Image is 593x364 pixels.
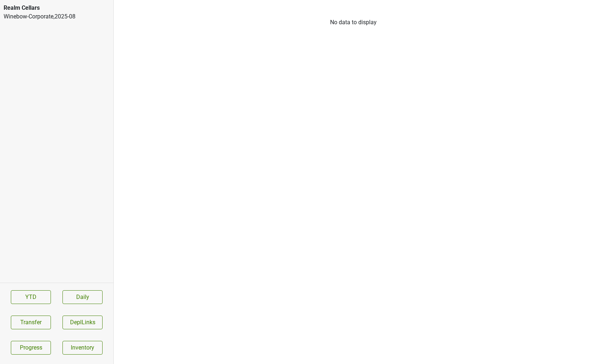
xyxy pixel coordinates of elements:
div: Realm Cellars [4,4,110,12]
button: DeplLinks [62,316,103,329]
a: Progress [11,341,51,355]
div: Winebow-Corporate , 2025 - 08 [4,12,110,21]
a: Daily [62,290,103,304]
button: Transfer [11,316,51,329]
div: No data to display [114,18,593,27]
a: Inventory [62,341,103,355]
a: YTD [11,290,51,304]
